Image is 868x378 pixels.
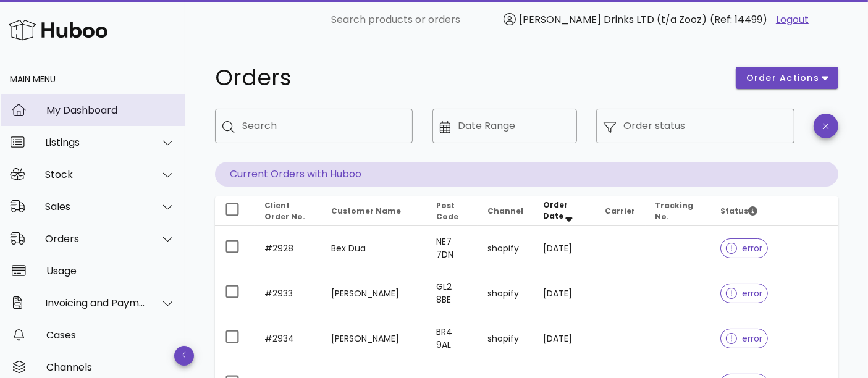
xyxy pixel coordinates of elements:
td: [DATE] [533,226,595,271]
span: Client Order No. [264,200,305,222]
td: GL2 8BE [426,271,478,316]
th: Post Code [426,196,478,226]
th: Channel [478,196,533,226]
td: [PERSON_NAME] [322,316,427,361]
span: Carrier [605,206,636,216]
div: Usage [46,265,175,277]
span: Channel [487,206,523,216]
div: Stock [45,169,146,180]
span: Post Code [436,200,458,222]
td: NE7 7DN [426,226,478,271]
td: #2933 [255,271,322,316]
th: Order Date: Sorted descending. Activate to remove sorting. [533,196,595,226]
a: Logout [776,12,809,27]
td: BR4 9AL [426,316,478,361]
div: Listings [45,136,146,148]
span: error [726,334,762,343]
img: Huboo Logo [9,17,107,43]
h1: Orders [215,67,721,89]
span: error [726,244,762,253]
span: error [726,289,762,298]
span: Customer Name [332,206,402,216]
td: [DATE] [533,271,595,316]
button: order actions [736,67,838,89]
td: shopify [478,316,533,361]
td: Bex Dua [322,226,427,271]
td: #2934 [255,316,322,361]
td: shopify [478,226,533,271]
div: Cases [46,329,175,341]
div: Invoicing and Payments [45,297,146,309]
td: #2928 [255,226,322,271]
td: [DATE] [533,316,595,361]
div: Orders [45,233,146,245]
td: [PERSON_NAME] [322,271,427,316]
span: (Ref: 14499) [710,12,767,27]
div: My Dashboard [46,104,175,116]
th: Customer Name [322,196,427,226]
th: Carrier [596,196,646,226]
span: order actions [746,72,820,85]
span: Order Date [543,199,568,221]
th: Status [710,196,838,226]
div: Channels [46,361,175,373]
th: Tracking No. [646,196,711,226]
th: Client Order No. [255,196,322,226]
div: Sales [45,201,146,212]
span: Tracking No. [655,200,694,222]
span: [PERSON_NAME] Drinks LTD (t/a Zooz) [519,12,707,27]
p: Current Orders with Huboo [215,162,838,187]
td: shopify [478,271,533,316]
span: Status [720,206,757,216]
